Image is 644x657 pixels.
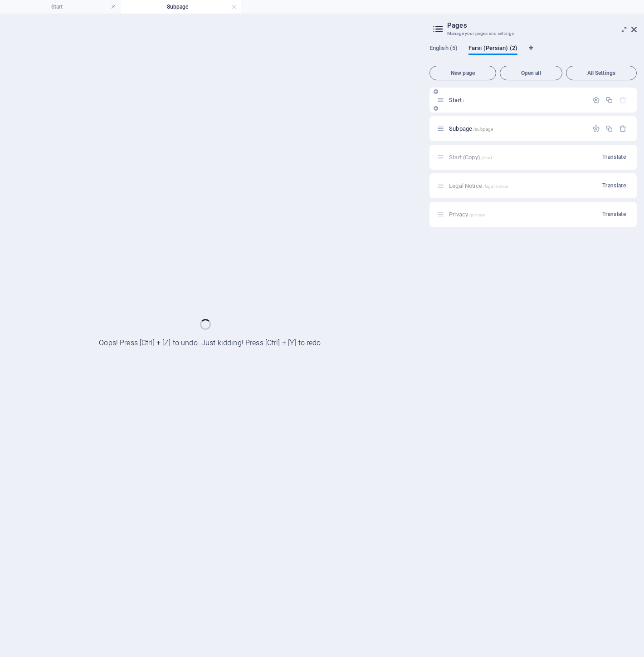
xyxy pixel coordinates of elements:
[449,97,464,103] span: Click to open page
[599,207,629,221] button: Translate
[449,125,493,132] span: Click to open page
[446,97,588,103] div: Start/
[446,126,588,132] div: Subpage/subpage
[463,98,464,103] span: /
[500,66,562,80] button: Open all
[429,66,496,80] button: New page
[592,125,600,132] div: Settings
[429,45,637,62] div: Language Tabs
[619,125,627,132] div: Remove
[504,70,558,76] span: Open all
[447,21,637,29] h2: Pages
[434,70,492,76] span: New page
[602,211,626,218] span: Translate
[605,125,613,132] div: Duplicate
[570,70,633,76] span: All Settings
[605,96,613,104] div: Duplicate
[473,127,493,132] span: /subpage
[599,178,629,193] button: Translate
[468,43,517,55] span: Farsi (Persian) (2)
[602,182,626,189] span: Translate
[599,150,629,164] button: Translate
[121,2,241,12] h4: Subpage
[592,96,600,104] div: Settings
[619,96,627,104] div: The startpage cannot be deleted
[602,153,626,161] span: Translate
[566,66,637,80] button: All Settings
[429,43,458,55] span: English (5)
[447,29,619,38] h3: Manage your pages and settings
